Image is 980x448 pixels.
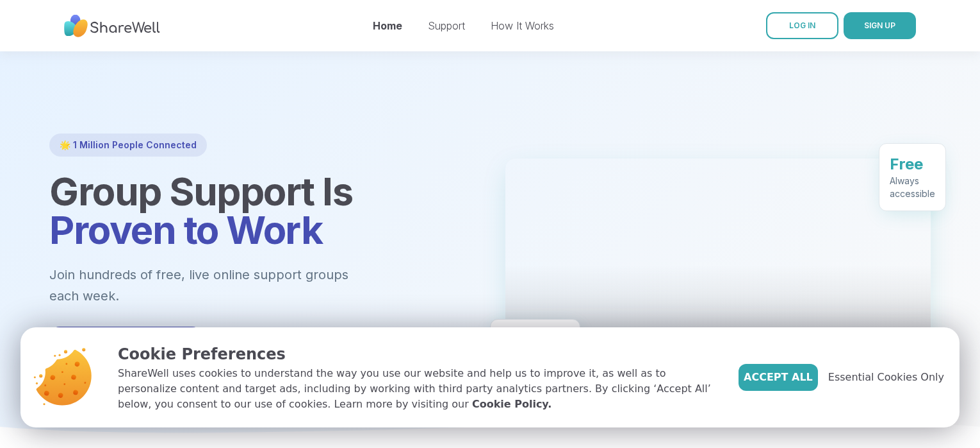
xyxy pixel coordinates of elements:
button: SIGN UP [844,12,916,39]
p: ShareWell uses cookies to understand the way you use our website and help us to improve it, as we... [118,366,718,412]
a: Cookie Policy. [472,397,551,412]
span: Accept All [744,370,813,385]
a: LOG IN [766,12,838,39]
span: Proven to Work [49,207,322,253]
a: Home [373,19,402,32]
button: Get Started Free [49,327,202,363]
img: ShareWell Nav Logo [64,8,160,44]
div: 🌟 1 Million People Connected [49,134,207,157]
div: Free [890,153,935,174]
span: LOG IN [789,21,815,30]
p: Join hundreds of free, live online support groups each week. [49,264,418,306]
div: Always accessible [890,174,935,200]
h1: Group Support Is [49,172,475,249]
span: SIGN UP [864,21,895,30]
a: How It Works [491,19,554,32]
a: Support [428,19,465,32]
span: Essential Cookies Only [828,370,944,385]
button: Accept All [739,364,818,391]
p: Cookie Preferences [118,343,718,366]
